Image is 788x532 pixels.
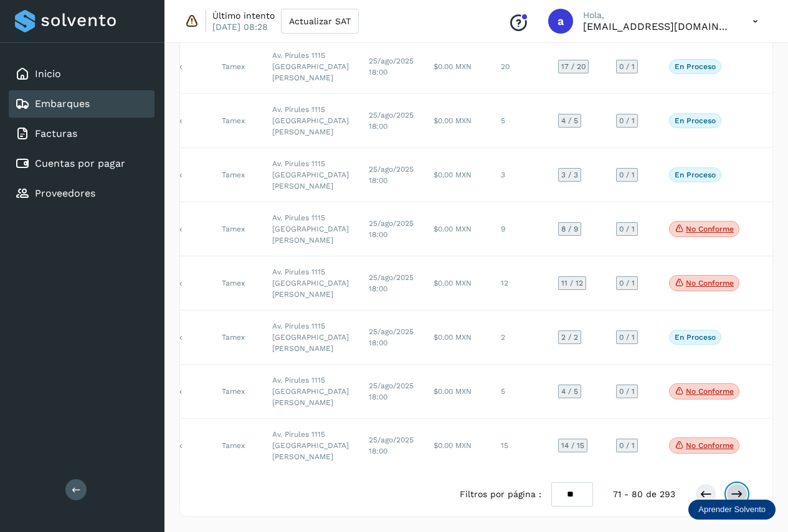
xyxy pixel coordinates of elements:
[262,148,359,202] td: Av. Pirules 1115 [GEOGRAPHIC_DATA][PERSON_NAME]
[149,94,212,148] td: Tamex
[212,148,262,202] td: Tamex
[686,441,734,450] p: No conforme
[369,111,414,131] span: 25/ago/2025 18:00
[369,165,414,185] span: 25/ago/2025 18:00
[9,180,154,207] div: Proveedores
[619,388,635,395] span: 0 / 1
[583,21,733,32] p: aldo@solvento.mx
[686,387,734,396] p: No conforme
[149,202,212,256] td: Tamex
[561,279,583,287] span: 11 / 12
[149,419,212,472] td: Tamex
[424,202,491,256] td: $0.00 MXN
[619,442,635,449] span: 0 / 1
[619,63,635,70] span: 0 / 1
[491,310,548,365] td: 2
[212,310,262,365] td: Tamex
[289,17,351,26] span: Actualizar SAT
[369,273,414,293] span: 25/ago/2025 18:00
[561,171,578,179] span: 3 / 3
[149,256,212,310] td: Tamex
[619,117,635,124] span: 0 / 1
[35,68,61,80] a: Inicio
[675,170,716,179] p: En proceso
[149,310,212,365] td: Tamex
[491,148,548,202] td: 3
[619,334,635,341] span: 0 / 1
[262,256,359,310] td: Av. Pirules 1115 [GEOGRAPHIC_DATA][PERSON_NAME]
[619,171,635,179] span: 0 / 1
[369,57,414,77] span: 25/ago/2025 18:00
[561,388,578,395] span: 4 / 5
[491,202,548,256] td: 9
[675,62,716,71] p: En proceso
[460,488,541,501] span: Filtros por página :
[424,419,491,472] td: $0.00 MXN
[212,256,262,310] td: Tamex
[35,98,90,110] a: Embarques
[212,202,262,256] td: Tamex
[35,187,95,199] a: Proveedores
[698,505,766,515] p: Aprender Solvento
[262,40,359,94] td: Av. Pirules 1115 [GEOGRAPHIC_DATA][PERSON_NAME]
[369,219,414,239] span: 25/ago/2025 18:00
[688,500,776,520] div: Aprender Solvento
[149,40,212,94] td: Tamex
[262,310,359,365] td: Av. Pirules 1115 [GEOGRAPHIC_DATA][PERSON_NAME]
[262,365,359,419] td: Av. Pirules 1115 [GEOGRAPHIC_DATA][PERSON_NAME]
[619,279,635,287] span: 0 / 1
[424,94,491,148] td: $0.00 MXN
[35,128,77,139] a: Facturas
[262,202,359,256] td: Av. Pirules 1115 [GEOGRAPHIC_DATA][PERSON_NAME]
[9,150,154,177] div: Cuentas por pagar
[686,279,734,287] p: No conforme
[686,225,734,233] p: No conforme
[561,334,578,341] span: 2 / 2
[212,10,275,21] p: Último intento
[491,419,548,472] td: 15
[212,419,262,472] td: Tamex
[9,60,154,88] div: Inicio
[491,94,548,148] td: 5
[212,40,262,94] td: Tamex
[561,63,586,70] span: 17 / 20
[424,310,491,365] td: $0.00 MXN
[491,256,548,310] td: 12
[149,148,212,202] td: Tamex
[262,419,359,472] td: Av. Pirules 1115 [GEOGRAPHIC_DATA][PERSON_NAME]
[262,94,359,148] td: Av. Pirules 1115 [GEOGRAPHIC_DATA][PERSON_NAME]
[561,117,578,124] span: 4 / 5
[369,436,414,455] span: 25/ago/2025 18:00
[675,333,716,342] p: En proceso
[369,327,414,347] span: 25/ago/2025 18:00
[424,365,491,419] td: $0.00 MXN
[212,21,268,32] p: [DATE] 08:28
[491,365,548,419] td: 5
[369,381,414,401] span: 25/ago/2025 18:00
[424,256,491,310] td: $0.00 MXN
[212,94,262,148] td: Tamex
[212,365,262,419] td: Tamex
[281,9,359,34] button: Actualizar SAT
[424,40,491,94] td: $0.00 MXN
[613,488,675,501] span: 71 - 80 de 293
[9,120,154,147] div: Facturas
[561,442,584,449] span: 14 / 15
[583,10,733,21] p: Hola,
[149,365,212,419] td: Tamex
[9,90,154,118] div: Embarques
[424,148,491,202] td: $0.00 MXN
[561,225,578,233] span: 8 / 9
[491,40,548,94] td: 20
[619,225,635,233] span: 0 / 1
[675,116,716,125] p: En proceso
[35,157,125,169] a: Cuentas por pagar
